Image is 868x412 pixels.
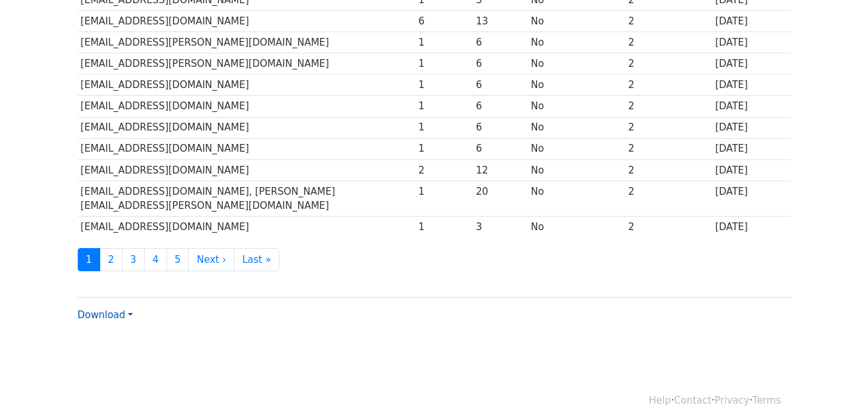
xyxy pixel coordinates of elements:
[625,159,713,181] td: 2
[473,11,527,32] td: 13
[122,248,145,272] a: 3
[188,248,235,272] a: Next ›
[78,96,416,117] td: [EMAIL_ADDRESS][DOMAIN_NAME]
[752,395,781,406] a: Terms
[527,96,624,117] td: No
[712,11,790,32] td: [DATE]
[473,75,527,96] td: 6
[473,159,527,181] td: 12
[78,75,416,96] td: [EMAIL_ADDRESS][DOMAIN_NAME]
[415,96,473,117] td: 1
[78,11,416,32] td: [EMAIL_ADDRESS][DOMAIN_NAME]
[712,138,790,159] td: [DATE]
[415,75,473,96] td: 1
[78,248,101,272] a: 1
[473,138,527,159] td: 6
[78,309,133,321] a: Download
[527,159,624,181] td: No
[712,117,790,138] td: [DATE]
[527,217,624,238] td: No
[527,53,624,75] td: No
[625,53,713,75] td: 2
[78,32,416,53] td: [EMAIL_ADDRESS][PERSON_NAME][DOMAIN_NAME]
[234,248,279,272] a: Last »
[527,117,624,138] td: No
[473,217,527,238] td: 3
[78,53,416,75] td: [EMAIL_ADDRESS][PERSON_NAME][DOMAIN_NAME]
[100,248,123,272] a: 2
[804,350,868,412] iframe: Chat Widget
[674,395,711,406] a: Contact
[712,75,790,96] td: [DATE]
[625,181,713,217] td: 2
[415,117,473,138] td: 1
[78,217,416,238] td: [EMAIL_ADDRESS][DOMAIN_NAME]
[78,117,416,138] td: [EMAIL_ADDRESS][DOMAIN_NAME]
[625,217,713,238] td: 2
[473,32,527,53] td: 6
[527,32,624,53] td: No
[712,96,790,117] td: [DATE]
[415,11,473,32] td: 6
[625,138,713,159] td: 2
[473,96,527,117] td: 6
[144,248,167,272] a: 4
[527,11,624,32] td: No
[625,117,713,138] td: 2
[166,248,190,272] a: 5
[415,217,473,238] td: 1
[712,217,790,238] td: [DATE]
[473,181,527,217] td: 20
[527,181,624,217] td: No
[712,159,790,181] td: [DATE]
[415,53,473,75] td: 1
[625,75,713,96] td: 2
[714,395,749,406] a: Privacy
[78,138,416,159] td: [EMAIL_ADDRESS][DOMAIN_NAME]
[473,53,527,75] td: 6
[78,181,416,217] td: [EMAIL_ADDRESS][DOMAIN_NAME], [PERSON_NAME][EMAIL_ADDRESS][PERSON_NAME][DOMAIN_NAME]
[527,138,624,159] td: No
[712,53,790,75] td: [DATE]
[625,32,713,53] td: 2
[415,32,473,53] td: 1
[78,159,416,181] td: [EMAIL_ADDRESS][DOMAIN_NAME]
[625,96,713,117] td: 2
[415,181,473,217] td: 1
[649,395,671,406] a: Help
[712,32,790,53] td: [DATE]
[473,117,527,138] td: 6
[527,75,624,96] td: No
[712,181,790,217] td: [DATE]
[625,11,713,32] td: 2
[415,159,473,181] td: 2
[415,138,473,159] td: 1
